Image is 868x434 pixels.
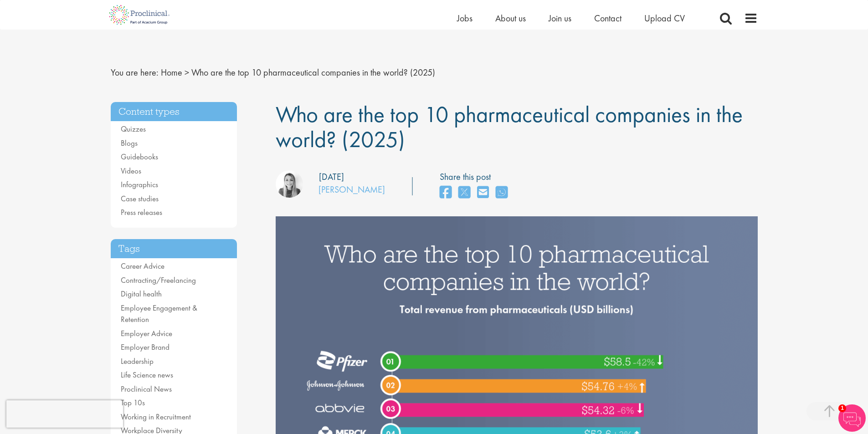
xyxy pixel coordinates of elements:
a: share on facebook [440,183,452,203]
a: Case studies [121,194,159,204]
a: Jobs [457,12,473,24]
img: Chatbot [838,404,866,432]
div: [DATE] [319,170,344,184]
a: Career Advice [121,261,164,271]
a: share on whats app [496,183,508,203]
a: Join us [549,12,571,24]
a: Contact [594,12,621,24]
span: Who are the top 10 pharmaceutical companies in the world? (2025) [191,66,435,78]
a: Videos [121,166,141,176]
iframe: reCAPTCHA [6,400,123,428]
a: Blogs [121,138,138,148]
a: Press releases [121,207,162,217]
label: Share this post [440,170,512,184]
span: Who are the top 10 pharmaceutical companies in the world? (2025) [276,100,743,154]
a: Digital health [121,289,162,299]
a: Upload CV [644,12,685,24]
a: Employee Engagement & Retention [121,303,197,325]
a: share on email [477,183,489,203]
img: Hannah Burke [276,170,303,198]
a: share on twitter [458,183,470,203]
a: Guidebooks [121,152,158,162]
h3: Tags [111,239,237,259]
a: breadcrumb link [161,66,182,78]
a: Quizzes [121,124,146,134]
a: Employer Brand [121,342,169,352]
h3: Content types [111,102,237,122]
a: Proclinical News [121,384,172,394]
a: Top 10s [121,398,145,408]
span: 1 [838,404,846,412]
a: About us [495,12,526,24]
a: Leadership [121,356,154,366]
a: Infographics [121,179,158,189]
a: [PERSON_NAME] [318,184,385,195]
a: Employer Advice [121,328,172,338]
span: > [185,66,189,78]
a: Working in Recruitment [121,412,191,422]
a: Life Science news [121,370,173,380]
span: You are here: [111,66,159,78]
a: Contracting/Freelancing [121,275,196,285]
